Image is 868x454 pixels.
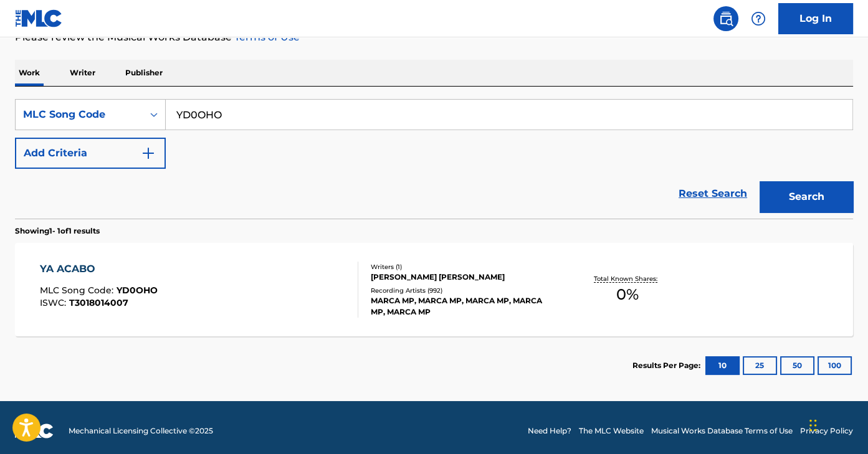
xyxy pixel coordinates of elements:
[818,356,852,375] button: 100
[528,425,571,437] a: Need Help?
[122,60,166,86] p: Publisher
[23,107,135,122] div: MLC Song Code
[66,60,99,86] p: Writer
[751,11,766,26] img: help
[15,225,100,237] p: Showing 1 - 1 of 1 results
[69,297,128,308] span: T3018014007
[718,11,733,26] img: search
[632,360,703,371] p: Results Per Page:
[15,9,63,27] img: MLC Logo
[117,285,158,296] span: YD0OHO
[370,272,557,283] div: [PERSON_NAME] [PERSON_NAME]
[651,425,793,437] a: Musical Works Database Terms of Use
[370,262,557,272] div: Writers ( 1 )
[15,138,166,169] button: Add Criteria
[713,6,738,31] a: Public Search
[15,60,44,86] p: Work
[746,6,771,31] div: Help
[141,146,156,161] img: 9d2ae6d4665cec9f34b9.svg
[40,262,158,277] div: YA ACABO
[743,356,777,375] button: 25
[594,274,661,283] p: Total Known Shares:
[778,3,853,34] a: Log In
[15,30,853,45] p: Please review the Musical Works Database
[760,181,853,212] button: Search
[40,297,69,308] span: ISWC :
[40,285,117,296] span: MLC Song Code :
[705,356,740,375] button: 10
[370,286,557,295] div: Recording Artists ( 992 )
[370,295,557,318] div: MARCA MP, MARCA MP, MARCA MP, MARCA MP, MARCA MP
[15,243,853,336] a: YA ACABOMLC Song Code:YD0OHOISWC:T3018014007Writers (1)[PERSON_NAME] [PERSON_NAME]Recording Artis...
[15,99,853,219] form: Search Form
[780,356,814,375] button: 50
[800,425,853,437] a: Privacy Policy
[69,425,213,437] span: Mechanical Licensing Collective © 2025
[616,283,639,306] span: 0 %
[806,394,868,454] iframe: Chat Widget
[672,180,753,207] a: Reset Search
[579,425,644,437] a: The MLC Website
[809,407,817,444] div: Drag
